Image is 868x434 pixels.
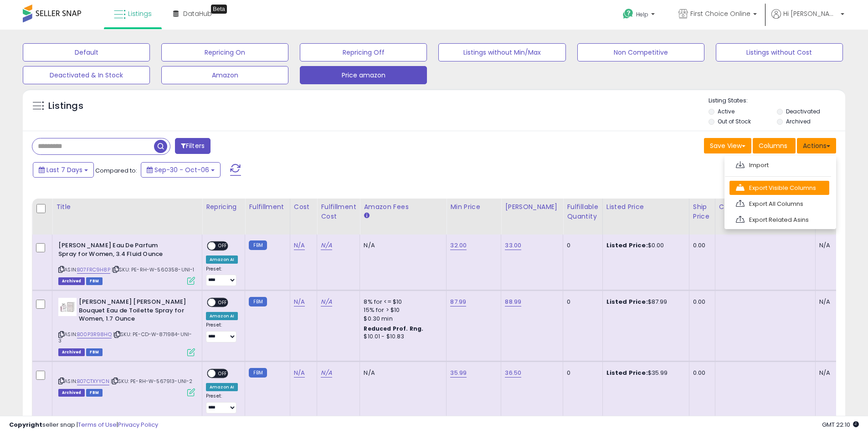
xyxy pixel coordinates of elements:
[505,368,521,378] a: 36.50
[206,202,241,212] div: Repricing
[141,162,221,178] button: Sep-30 - Oct-06
[216,242,230,250] span: OFF
[161,43,288,61] button: Repricing On
[95,166,137,175] span: Compared to:
[819,241,849,250] div: N/A
[58,331,192,344] span: | SKU: PE-CD-W-871984-UNI-3
[606,369,682,377] div: $35.99
[300,66,427,84] button: Price amazon
[23,43,150,61] button: Default
[783,9,838,18] span: Hi [PERSON_NAME]
[249,297,267,306] small: FBM
[450,368,467,378] a: 35.99
[636,10,648,18] span: Help
[364,333,439,341] div: $10.01 - $10.83
[206,383,238,391] div: Amazon AI
[300,43,427,61] button: Repricing Off
[719,202,812,212] div: Current B2B Buybox Price
[505,297,521,306] a: 88.99
[786,117,811,125] label: Archived
[729,158,829,172] a: Import
[58,298,77,316] img: 313LNMj+hpL._SL40_.jpg
[9,421,158,429] div: seller snap | |
[216,369,230,377] span: OFF
[450,241,467,250] a: 32.00
[822,420,859,429] span: 2025-10-14 22:10 GMT
[58,241,169,260] b: [PERSON_NAME] Eau De Parfum Spray for Women, 3.4 Fluid Ounce
[567,369,595,377] div: 0
[567,241,595,250] div: 0
[753,138,796,153] button: Columns
[704,138,751,153] button: Save View
[249,240,267,250] small: FBM
[606,241,682,250] div: $0.00
[58,369,195,396] div: ASIN:
[249,202,286,212] div: Fulfillment
[154,165,209,174] span: Sep-30 - Oct-06
[364,298,439,306] div: 8% for <= $10
[86,348,103,356] span: FBM
[819,369,849,377] div: N/A
[86,389,103,397] span: FBM
[111,378,193,385] span: | SKU: PE-RH-W-567913-UNI-2
[206,255,238,264] div: Amazon AI
[77,331,112,338] a: B00P3R98HQ
[693,241,708,250] div: 0.00
[321,241,332,250] a: N/A
[577,43,704,61] button: Non Competitive
[9,420,42,429] strong: Copyright
[438,43,565,61] button: Listings without Min/Max
[693,369,708,377] div: 0.00
[364,325,423,332] b: Reduced Prof. Rng.
[216,299,230,306] span: OFF
[693,298,708,306] div: 0.00
[786,107,820,115] label: Deactivated
[797,138,836,153] button: Actions
[819,298,849,306] div: N/A
[729,213,829,227] a: Export Related Asins
[505,202,559,212] div: [PERSON_NAME]
[58,277,85,285] span: Listings that have been deleted from Seller Central
[206,393,238,414] div: Preset:
[175,138,211,154] button: Filters
[364,212,369,220] small: Amazon Fees.
[321,297,332,306] a: N/A
[294,202,313,212] div: Cost
[249,368,267,378] small: FBM
[206,322,238,342] div: Preset:
[606,297,648,306] b: Listed Price:
[294,297,305,306] a: N/A
[729,197,829,211] a: Export All Columns
[58,389,85,397] span: Listings that have been deleted from Seller Central
[56,202,198,212] div: Title
[46,165,82,174] span: Last 7 Days
[622,8,634,20] i: Get Help
[729,181,829,195] a: Export Visible Columns
[294,368,305,378] a: N/A
[79,298,190,326] b: [PERSON_NAME] [PERSON_NAME] Bouquet Eau de Toilette Spray for Women, 1.7 Ounce
[718,117,751,125] label: Out of Stock
[321,202,356,221] div: Fulfillment Cost
[364,315,439,323] div: $0.30 min
[606,202,685,212] div: Listed Price
[58,241,195,284] div: ASIN:
[364,202,442,212] div: Amazon Fees
[364,241,439,250] div: N/A
[23,66,150,84] button: Deactivated & In Stock
[77,378,109,385] a: B07CTXYYCN
[690,9,750,18] span: First Choice Online
[183,9,212,18] span: DataHub
[78,420,117,429] a: Terms of Use
[58,348,85,356] span: Listings that have been deleted from Seller Central
[718,107,734,115] label: Active
[693,202,711,221] div: Ship Price
[759,141,787,150] span: Columns
[450,297,466,306] a: 87.99
[606,241,648,250] b: Listed Price:
[321,368,332,378] a: N/A
[606,298,682,306] div: $87.99
[364,306,439,314] div: 15% for > $10
[211,5,227,14] div: Tooltip anchor
[112,266,195,273] span: | SKU: PE-RH-W-560358-UNI-1
[709,97,845,105] p: Listing States:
